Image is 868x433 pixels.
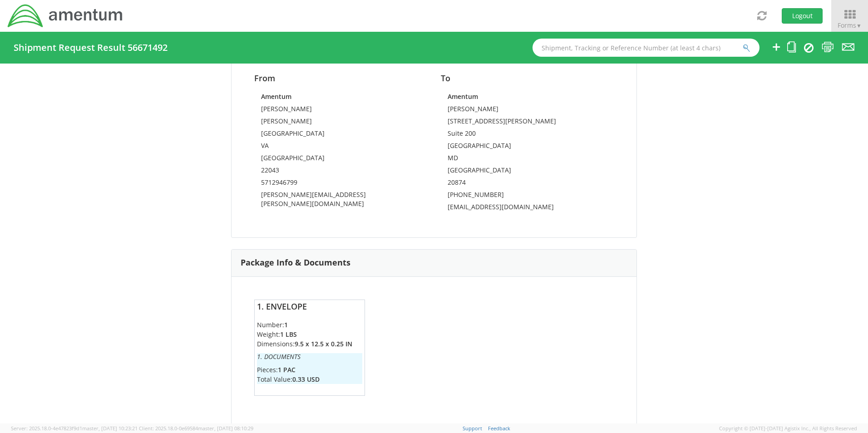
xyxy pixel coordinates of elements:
h4: 1. Envelope [257,302,362,311]
td: 20874 [448,178,607,190]
td: [PHONE_NUMBER] [448,190,607,202]
strong: 9.5 x 12.5 x 0.25 IN [295,340,352,348]
button: Logout [782,8,823,24]
td: 22043 [261,166,420,178]
span: master, [DATE] 10:23:21 [82,425,138,432]
td: [GEOGRAPHIC_DATA] [261,153,420,166]
span: master, [DATE] 08:10:29 [198,425,253,432]
span: ▼ [856,22,862,30]
li: Pieces: [257,365,362,374]
td: VA [261,141,420,153]
strong: Amentum [448,92,478,101]
td: MD [448,153,607,166]
td: [PERSON_NAME][EMAIL_ADDRESS][PERSON_NAME][DOMAIN_NAME] [261,190,420,212]
td: [PERSON_NAME] [261,104,420,117]
span: Forms [838,21,862,30]
li: Dimensions: [257,339,362,349]
strong: 0.33 USD [292,375,320,384]
input: Shipment, Tracking or Reference Number (at least 4 chars) [533,39,759,57]
img: dyn-intl-logo-049831509241104b2a82.png [7,3,124,29]
strong: 1 LBS [280,330,297,339]
li: Total Value: [257,374,362,384]
li: Number: [257,320,362,330]
td: [STREET_ADDRESS][PERSON_NAME] [448,117,607,129]
h4: Shipment Request Result 56671492 [14,43,168,53]
a: Support [463,425,482,432]
td: [PERSON_NAME] [261,117,420,129]
td: [GEOGRAPHIC_DATA] [448,166,607,178]
strong: 1 PAC [278,365,296,374]
td: 5712946799 [261,178,420,190]
h4: From [254,74,427,83]
h4: To [441,74,614,83]
li: Weight: [257,330,362,339]
strong: Amentum [261,92,291,101]
td: Suite 200 [448,129,607,141]
td: [PERSON_NAME] [448,104,607,117]
td: [GEOGRAPHIC_DATA] [261,129,420,141]
a: Feedback [488,425,510,432]
h3: Package Info & Documents [241,258,350,267]
td: [GEOGRAPHIC_DATA] [448,141,607,153]
span: Copyright © [DATE]-[DATE] Agistix Inc., All Rights Reserved [719,425,857,432]
span: Server: 2025.18.0-4e47823f9d1 [11,425,138,432]
strong: 1 [284,320,288,329]
td: [EMAIL_ADDRESS][DOMAIN_NAME] [448,202,607,215]
span: Client: 2025.18.0-0e69584 [139,425,253,432]
h6: 1. Documents [257,353,362,360]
